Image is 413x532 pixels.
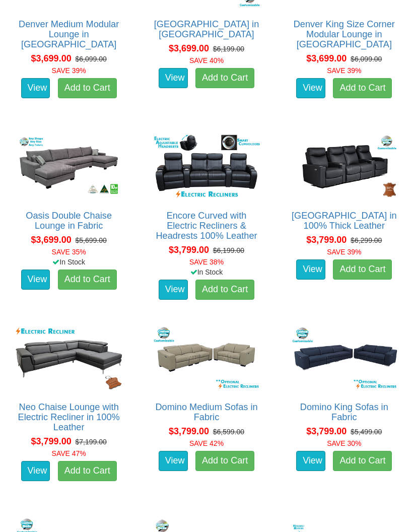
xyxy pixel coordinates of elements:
del: $6,099.00 [75,55,106,63]
a: Add to Cart [333,451,392,471]
a: Denver Medium Modular Lounge in [GEOGRAPHIC_DATA] [19,19,119,49]
font: SAVE 35% [52,248,86,256]
span: $3,699.00 [31,53,72,63]
span: $3,699.00 [169,43,209,53]
font: SAVE 47% [52,449,86,457]
a: View [21,270,50,290]
del: $6,199.00 [213,45,244,53]
a: View [159,68,188,88]
img: Oasis Double Chaise Lounge in Fabric [13,132,124,201]
a: Neo Chaise Lounge with Electric Recliner in 100% Leather [18,402,120,432]
span: $3,699.00 [306,53,347,63]
span: $3,799.00 [306,235,347,245]
a: View [296,259,325,280]
a: View [21,78,50,98]
a: View [296,78,325,98]
font: SAVE 39% [327,248,361,256]
img: Encore Curved with Electric Recliners & Headrests 100% Leather [151,132,262,201]
del: $6,099.00 [351,55,382,63]
span: $3,799.00 [306,426,347,436]
a: Add to Cart [333,259,392,280]
a: Domino Medium Sofas in Fabric [155,402,257,422]
span: $3,699.00 [31,235,72,245]
a: Add to Cart [195,68,254,88]
a: Domino King Sofas in Fabric [300,402,388,422]
a: View [21,461,50,481]
a: Add to Cart [58,270,117,290]
span: $3,799.00 [169,426,209,436]
del: $5,499.00 [351,428,382,436]
a: Denver King Size Corner Modular Lounge in [GEOGRAPHIC_DATA] [294,19,395,49]
img: Domino King Sofas in Fabric [289,323,400,392]
a: Oasis Double Chaise Lounge in Fabric [26,211,112,231]
a: View [296,451,325,471]
font: SAVE 39% [52,66,86,75]
a: Add to Cart [58,461,117,481]
del: $7,199.00 [75,438,106,446]
a: View [159,280,188,300]
a: Add to Cart [333,78,392,98]
a: View [159,451,188,471]
font: SAVE 30% [327,439,361,447]
a: Add to Cart [58,78,117,98]
div: In Stock [143,267,269,277]
a: Add to Cart [195,451,254,471]
a: Encore Curved with Electric Recliners & Headrests 100% Leather [156,211,257,241]
div: In Stock [6,257,132,267]
a: Add to Cart [195,280,254,300]
del: $6,599.00 [213,428,244,436]
font: SAVE 42% [189,439,224,447]
img: Bond Theatre Lounge in 100% Thick Leather [289,132,400,201]
a: [GEOGRAPHIC_DATA] in 100% Thick Leather [292,211,397,231]
font: SAVE 39% [327,66,361,75]
font: SAVE 38% [189,258,224,266]
img: Domino Medium Sofas in Fabric [151,323,262,392]
span: $3,799.00 [169,245,209,255]
img: Neo Chaise Lounge with Electric Recliner in 100% Leather [13,323,124,392]
font: SAVE 40% [189,56,224,64]
del: $6,199.00 [213,246,244,254]
del: $5,699.00 [75,236,106,244]
a: [GEOGRAPHIC_DATA] in [GEOGRAPHIC_DATA] [154,19,259,39]
span: $3,799.00 [31,436,72,446]
del: $6,299.00 [351,236,382,244]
